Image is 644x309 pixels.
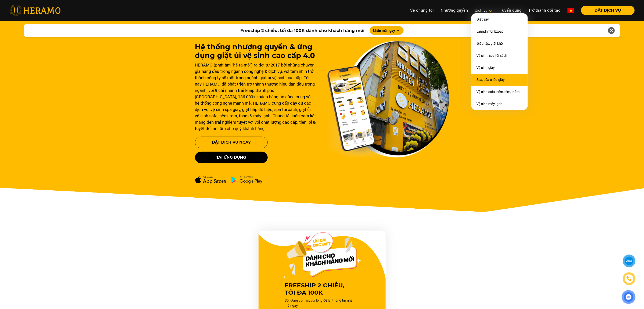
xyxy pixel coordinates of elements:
a: ĐẶT DỊCH VỤ [578,8,635,12]
img: vn-flag.png [568,8,574,13]
a: Giặt hấp, giặt khô [476,42,503,46]
a: phone-icon [623,273,635,284]
a: Trở thành đối tác [525,6,564,15]
a: Về chúng tôi [407,6,437,15]
button: Tải ứng dụng [195,152,268,163]
img: Offer Header [284,232,361,279]
button: Đặt Dịch Vụ Ngay [195,137,268,148]
span: Freeship 2 chiều, tối đa 100K dành cho khách hàng mới [241,27,365,34]
img: heramo-logo.png [9,5,61,16]
img: apple-dowload [195,176,226,184]
a: Giặt sấy [476,17,489,21]
img: subToggleIcon [489,9,493,13]
button: ĐẶT DỊCH VỤ [581,6,635,15]
button: Nhận mã ngay [370,26,404,35]
h3: FREESHIP 2 CHIỀU, TỐI ĐA 100K [285,282,359,296]
div: HERAMO (phát âm “hê-ra-mô”) ra đời từ 2017 bởi những chuyên gia hàng đầu trong ngành công nghệ & ... [195,62,317,132]
img: phone-icon [626,276,632,281]
a: Vệ sinh sofa, nệm, rèm, thảm [476,90,519,94]
a: Vệ sinh giày [476,66,495,70]
img: banner [327,41,449,158]
a: Spa, sửa chữa giày [476,78,505,82]
a: Tuyển dụng [496,6,525,15]
a: Vệ sinh máy lạnh [476,102,502,106]
a: Vệ sinh, spa túi xách [476,54,507,58]
div: Dịch vụ [475,8,493,13]
p: Số lượng có hạn, vui lòng để lại thông tin nhận mã ngay [285,298,359,308]
h1: Hệ thống nhượng quyền & ứng dụng giặt ủi vệ sinh cao cấp 4.0 [195,43,317,60]
img: ch-dowload [231,176,263,184]
a: Nhượng quyền [437,6,471,15]
a: Laundry for Expat [476,29,503,33]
